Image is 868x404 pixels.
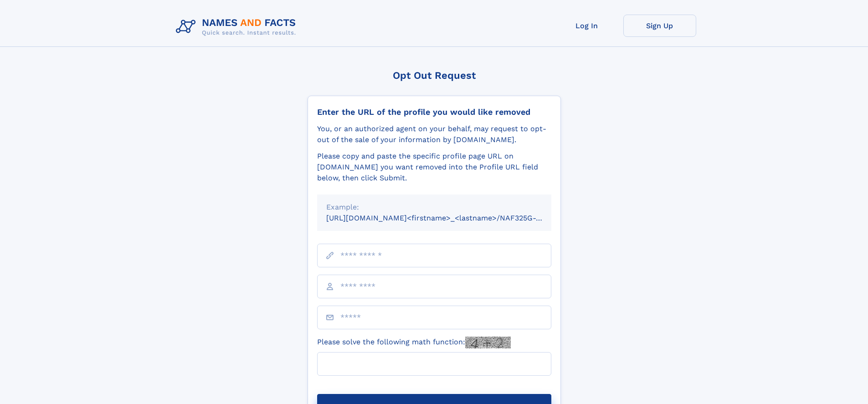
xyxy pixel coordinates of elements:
[317,107,551,117] div: Enter the URL of the profile you would like removed
[317,337,511,348] label: Please solve the following math function:
[317,123,551,145] div: You, or an authorized agent on your behalf, may request to opt-out of the sale of your informatio...
[308,70,561,81] div: Opt Out Request
[317,151,551,184] div: Please copy and paste the specific profile page URL on [DOMAIN_NAME] you want removed into the Pr...
[550,15,623,37] a: Log In
[623,15,696,37] a: Sign Up
[172,15,303,39] img: Logo Names and Facts
[326,202,542,213] div: Example:
[326,214,569,222] small: [URL][DOMAIN_NAME]<firstname>_<lastname>/NAF325G-xxxxxxxx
